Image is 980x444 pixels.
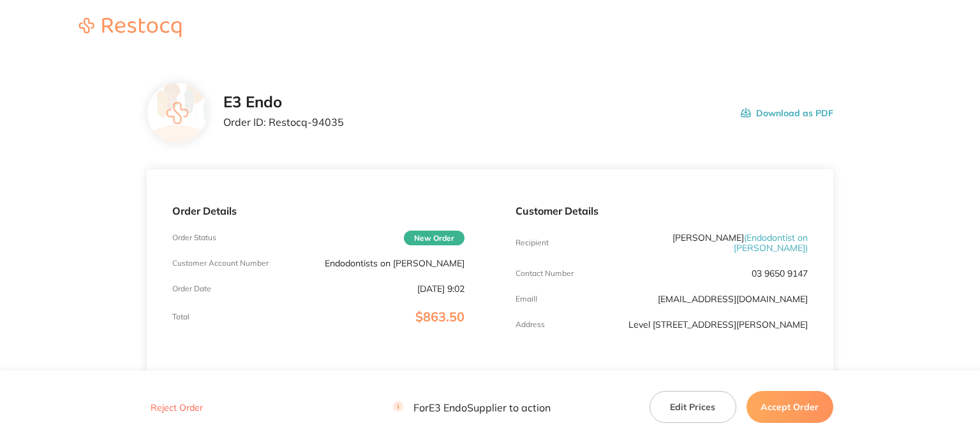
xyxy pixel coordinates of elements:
[393,401,551,413] p: For E3 Endo Supplier to action
[325,258,464,268] p: Endodontists on [PERSON_NAME]
[172,233,216,242] p: Order Status
[734,232,808,254] span: ( Endodontist on [PERSON_NAME] )
[66,18,194,37] img: Restocq logo
[746,391,833,423] button: Accept Order
[516,295,537,303] p: Emaill
[172,259,269,268] p: Customer Account Number
[516,320,545,329] p: Address
[172,205,464,217] p: Order Details
[223,93,344,111] h2: E3 Endo
[650,391,736,423] button: Edit Prices
[66,18,194,39] a: Restocq logo
[172,284,211,293] p: Order Date
[223,116,344,128] p: Order ID: Restocq- 94035
[628,319,808,330] p: Level [STREET_ADDRESS][PERSON_NAME]
[415,309,464,325] span: $863.50
[516,238,549,247] p: Recipient
[172,312,189,321] p: Total
[741,93,833,133] button: Download as PDF
[516,205,808,217] p: Customer Details
[147,402,207,413] button: Reject Order
[658,293,808,305] a: [EMAIL_ADDRESS][DOMAIN_NAME]
[404,231,464,245] span: New Order
[613,233,808,253] p: [PERSON_NAME]
[417,284,464,294] p: [DATE] 9:02
[516,269,574,278] p: Contact Number
[752,268,808,279] p: 03 9650 9147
